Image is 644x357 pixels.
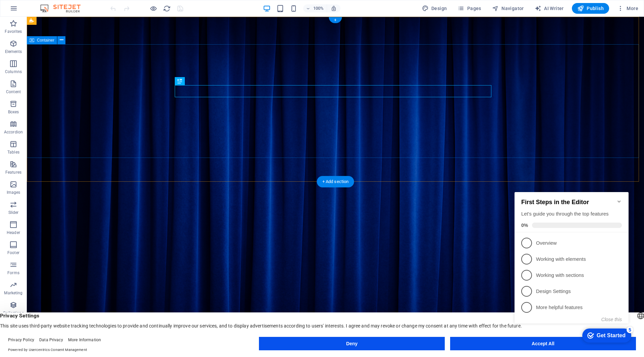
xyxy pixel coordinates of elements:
button: More [614,3,641,14]
h2: First Steps in the Editor [9,16,110,23]
h6: 100% [313,4,324,12]
div: 5 [115,144,121,151]
li: More helpful features [3,117,117,133]
span: Pages [458,5,481,12]
button: AI Writer [532,3,567,14]
i: On resize automatically adjust zoom level to fit chosen device. [331,5,337,11]
button: 100% [303,4,327,12]
p: Header [7,230,20,235]
p: Footer [7,250,19,255]
li: Working with elements [3,69,117,85]
button: Publish [572,3,609,14]
span: Navigator [492,5,524,12]
span: 0% [9,40,20,46]
span: AI Writer [535,5,564,12]
p: Columns [5,69,22,74]
p: Tables [7,150,19,155]
div: Minimize checklist [105,16,110,22]
div: + [329,17,342,23]
div: Let's guide you through the top features [9,28,110,35]
div: Get Started 5 items remaining, 0% complete [70,146,119,160]
i: Reload page [163,5,171,12]
p: Collections [3,310,23,316]
p: Images [7,190,20,195]
img: Editor Logo [39,4,89,12]
span: Publish [577,5,604,12]
p: Design Settings [24,106,105,113]
span: Container [37,38,54,42]
button: Click here to leave preview mode and continue editing [149,4,157,12]
p: Slider [8,210,19,215]
p: Content [6,89,21,95]
button: Close this [90,134,110,140]
div: + Add section [317,176,354,187]
span: Design [422,5,447,12]
p: Overview [24,57,105,64]
button: Design [419,3,450,14]
p: More helpful features [24,122,105,129]
li: Working with sections [3,85,117,101]
button: reload [163,4,171,12]
p: Forms [7,270,19,276]
p: Accordion [4,129,23,135]
div: Design (Ctrl+Alt+Y) [419,3,450,14]
li: Overview [3,53,117,69]
p: Boxes [8,109,19,115]
p: Features [5,170,21,175]
li: Design Settings [3,101,117,117]
p: Marketing [4,290,22,296]
button: Pages [455,3,484,14]
span: More [617,5,638,12]
p: Elements [5,49,22,54]
button: Navigator [489,3,527,14]
p: Favorites [5,29,22,34]
p: Working with elements [24,73,105,80]
div: Get Started [85,150,114,156]
p: Working with sections [24,90,105,97]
